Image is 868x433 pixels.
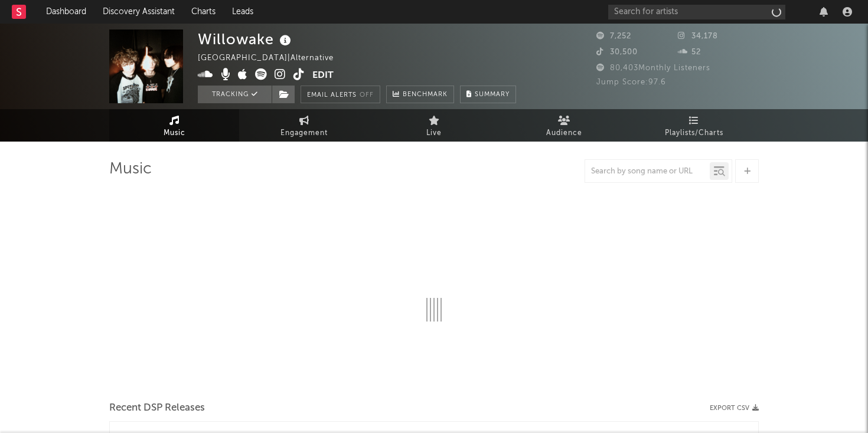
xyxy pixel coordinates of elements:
[499,109,629,142] a: Audience
[301,86,380,103] button: Email AlertsOff
[608,5,785,19] input: Search for artists
[596,78,666,86] span: Jump Score: 97.6
[678,48,701,56] span: 52
[109,109,239,142] a: Music
[678,32,718,40] span: 34,178
[369,109,499,142] a: Live
[312,68,334,83] button: Edit
[386,86,454,103] a: Benchmark
[280,126,328,140] span: Engagement
[198,51,347,65] div: [GEOGRAPHIC_DATA] | Alternative
[665,126,723,140] span: Playlists/Charts
[596,64,710,72] span: 80,403 Monthly Listeners
[710,405,759,412] button: Export CSV
[629,109,759,142] a: Playlists/Charts
[546,126,582,140] span: Audience
[460,86,516,103] button: Summary
[585,167,710,176] input: Search by song name or URL
[239,109,369,142] a: Engagement
[596,32,631,40] span: 7,252
[426,126,442,140] span: Live
[164,126,185,140] span: Music
[198,86,272,103] button: Tracking
[360,92,374,99] em: Off
[596,48,638,56] span: 30,500
[109,401,205,415] span: Recent DSP Releases
[403,88,448,102] span: Benchmark
[198,29,294,49] div: Willowake
[475,91,510,98] span: Summary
